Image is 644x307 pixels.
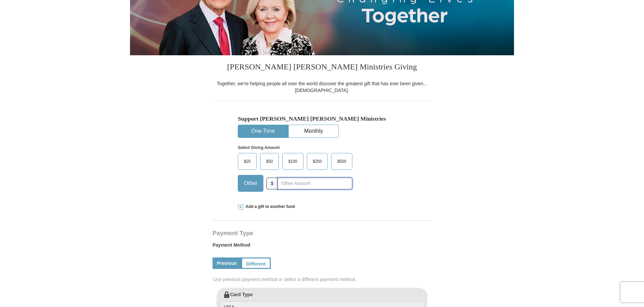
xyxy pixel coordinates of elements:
[240,178,261,188] span: Other
[285,156,301,166] span: $100
[240,156,254,166] span: $25
[263,156,276,166] span: $50
[213,242,431,252] label: Payment Method
[238,125,288,137] button: One-Time
[213,55,431,80] h3: [PERSON_NAME] [PERSON_NAME] Ministries Giving
[238,145,280,150] strong: Select Giving Amount
[213,276,432,283] span: Use previous payment method or select a different payment method.
[310,156,325,166] span: $250
[266,178,278,189] span: $
[213,80,431,94] div: Together, we're helping people all over the world discover the greatest gift that has ever been g...
[213,231,431,236] h4: Payment Type
[243,204,295,210] span: Add a gift to another fund
[241,257,271,269] a: Different
[213,257,241,269] a: Previous
[238,115,406,122] h5: Support [PERSON_NAME] [PERSON_NAME] Ministries
[278,178,352,189] input: Other Amount
[289,125,339,137] button: Monthly
[334,156,350,166] span: $500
